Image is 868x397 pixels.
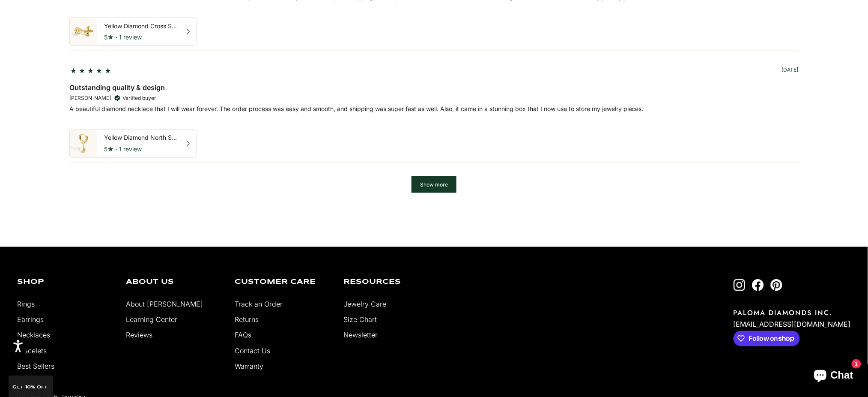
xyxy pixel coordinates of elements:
div: 5 star review [69,64,112,75]
a: Best Sellers [17,362,54,371]
a: Learning Center [126,316,177,324]
p: PALOMA DIAMONDS INC. [734,308,851,318]
span: GET 10% Off [13,385,49,389]
a: Reviews [126,331,152,340]
div: [PERSON_NAME] [69,94,111,102]
a: FAQs [235,331,251,340]
div: 5 ★ · 1 review [104,145,178,153]
a: Yellow Diamond North Star Charm5★ · 1 review [69,129,197,158]
p: About Us [126,279,222,286]
img: Yellow Diamond Cross Shape Studs [70,18,97,45]
p: Resources [343,279,439,286]
button: Show more [412,176,456,193]
p: [EMAIL_ADDRESS][DOMAIN_NAME] [734,318,851,331]
div: 5 ★ · 1 review [104,33,178,41]
a: Necklaces [17,331,50,340]
a: Track an Order [235,300,283,309]
a: Follow on Pinterest [770,279,782,291]
div: GET 10% Off [9,376,53,397]
a: Returns [235,316,259,324]
a: Earrings [17,316,44,324]
a: Follow on Instagram [734,279,746,291]
div: Yellow Diamond North Star Charm [104,134,178,141]
a: Warranty [235,362,263,371]
div: [DATE] [782,66,799,74]
a: Jewelry Care [343,300,386,309]
a: Newsletter [343,331,378,340]
a: Rings [17,300,35,309]
a: Size Chart [343,316,377,324]
inbox-online-store-chat: Shopify online store chat [806,362,861,390]
a: Contact Us [235,347,270,355]
a: Follow on Facebook [752,279,764,291]
p: Shop [17,279,113,286]
a: Yellow Diamond Cross Shape Studs5★ · 1 review [69,18,197,46]
a: About [PERSON_NAME] [126,300,203,309]
span: Verified buyer [122,94,156,102]
p: A beautiful diamond necklace that I will wear forever. The order process was easy and smooth, and... [69,105,799,112]
a: Bracelets [17,347,47,355]
div: Outstanding quality & design [69,82,799,93]
p: Customer Care [235,279,331,286]
div: Yellow Diamond Cross Shape Studs [104,22,178,30]
img: Yellow Diamond North Star Charm [70,130,97,157]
